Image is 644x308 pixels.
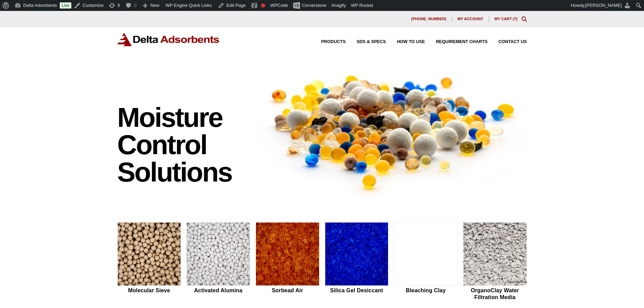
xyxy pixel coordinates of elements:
img: Delta Adsorbents [117,33,220,46]
a: Live [60,2,71,9]
span: Contact Us [499,40,527,44]
a: [PHONE_NUMBER] [406,16,452,22]
h2: Sorbead Air [256,287,319,294]
span: Products [321,40,346,44]
h2: OrganoClay Water Filtration Media [463,287,527,300]
a: SDS & SPECS [346,40,386,44]
a: Requirement Charts [425,40,487,44]
h2: Bleaching Clay [394,287,458,294]
div: Toggle Modal Content [521,16,527,22]
span: 7 [514,17,516,21]
h2: Activated Alumina [186,287,250,294]
img: Image [256,63,527,200]
div: Focus keyphrase not set [261,3,265,8]
span: How to Use [397,40,425,44]
span: [PERSON_NAME] [585,3,622,8]
span: My account [458,17,483,21]
a: Silica Gel Desiccant [325,222,389,302]
a: Sorbead Air [256,222,319,302]
a: Products [310,40,346,44]
span: Requirement Charts [436,40,487,44]
a: Bleaching Clay [394,222,458,302]
h1: Moisture Control Solutions [117,104,249,186]
a: OrganoClay Water Filtration Media [463,222,527,302]
a: Molecular Sieve [117,222,181,302]
a: My Cart (7) [495,17,518,21]
span: [PHONE_NUMBER] [411,17,446,21]
a: Contact Us [488,40,527,44]
a: Activated Alumina [186,222,250,302]
a: How to Use [386,40,425,44]
a: My account [452,16,489,22]
h2: Molecular Sieve [117,287,181,294]
h2: Silica Gel Desiccant [325,287,389,294]
span: SDS & SPECS [357,40,386,44]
